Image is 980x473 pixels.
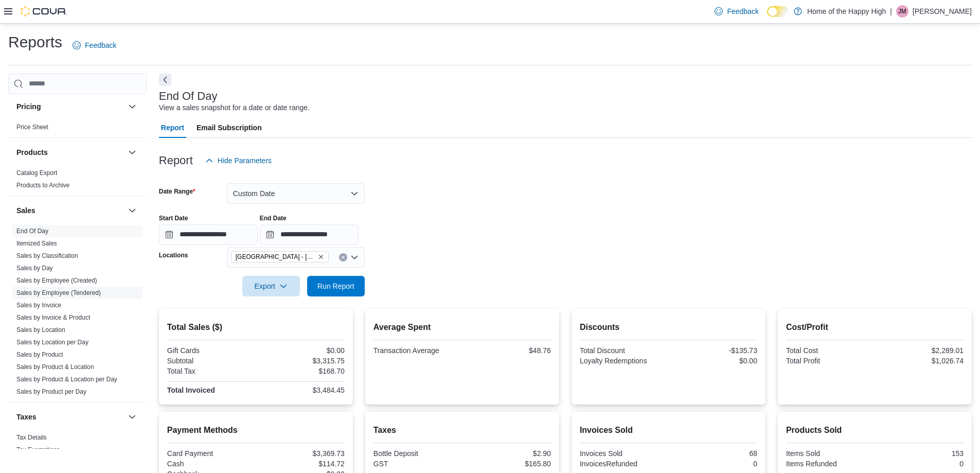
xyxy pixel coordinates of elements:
div: Items Sold [786,449,873,458]
h3: Taxes [16,412,37,422]
label: Date Range [159,187,195,196]
div: Gift Cards [167,346,254,355]
a: Sales by Invoice [16,302,61,309]
div: 68 [670,449,757,458]
button: Pricing [126,100,138,113]
div: View a sales snapshot for a date or date range. [159,102,310,113]
div: Items Refunded [786,460,873,468]
a: Sales by Employee (Tendered) [16,289,101,296]
span: Products to Archive [16,181,69,189]
button: Run Report [307,276,365,296]
div: Total Profit [786,357,873,365]
h1: Reports [8,32,62,52]
a: Sales by Classification [16,252,78,259]
h2: Discounts [580,321,757,334]
a: Sales by Day [16,265,53,272]
span: Report [161,117,184,138]
input: Press the down key to open a popover containing a calendar. [159,224,258,245]
span: Sales by Employee (Created) [16,276,97,285]
h3: Products [16,147,48,157]
button: Products [16,147,124,157]
a: Sales by Product & Location per Day [16,376,117,383]
input: Press the down key to open a popover containing a calendar. [260,224,359,245]
div: GST [373,460,460,468]
div: $165.80 [464,460,551,468]
h2: Products Sold [786,424,964,436]
a: Sales by Location [16,326,65,334]
span: Sales by Classification [16,252,78,260]
span: Tax Exemptions [16,446,60,454]
a: Sales by Product & Location [16,363,94,371]
button: Custom Date [227,183,365,204]
span: Price Sheet [16,123,48,131]
div: Taxes [8,431,147,460]
a: Price Sheet [16,124,48,131]
h2: Invoices Sold [580,424,757,436]
span: Sales by Location [16,326,65,334]
div: Subtotal [167,357,254,365]
span: Hide Parameters [218,155,272,166]
a: Products to Archive [16,182,69,189]
button: Remove Sherwood Park - Wye Road - Fire & Flower from selection in this group [318,254,324,260]
a: Tax Details [16,434,47,441]
a: Itemized Sales [16,240,57,247]
span: Sales by Location per Day [16,338,88,346]
div: 0 [670,460,757,468]
button: Pricing [16,101,124,112]
a: Sales by Product per Day [16,388,86,395]
div: $48.76 [464,346,551,355]
p: | [890,5,892,17]
span: Sales by Product per Day [16,388,86,396]
div: Transaction Average [373,346,460,355]
div: Card Payment [167,449,254,458]
label: End Date [260,214,287,222]
span: Feedback [85,40,116,50]
div: $168.70 [258,367,345,375]
h3: Sales [16,205,35,216]
span: Export [248,276,294,296]
span: Sherwood Park - Wye Road - Fire & Flower [231,251,329,262]
button: Taxes [16,412,124,422]
h2: Total Sales ($) [167,321,345,334]
div: Products [8,167,147,196]
button: Next [159,74,171,86]
div: $3,315.75 [258,357,345,365]
div: Bottle Deposit [373,449,460,458]
span: Run Report [317,281,354,291]
p: Home of the Happy High [807,5,886,17]
div: InvoicesRefunded [580,460,667,468]
div: $2,289.01 [877,346,964,355]
span: Itemized Sales [16,239,57,248]
button: Clear input [339,253,347,261]
button: Export [242,276,300,296]
a: End Of Day [16,227,48,235]
span: Sales by Employee (Tendered) [16,289,101,297]
span: Feedback [727,6,758,16]
label: Locations [159,251,188,259]
div: Invoices Sold [580,449,667,458]
span: JM [898,5,906,17]
h3: Pricing [16,101,41,112]
span: [GEOGRAPHIC_DATA] - [GEOGRAPHIC_DATA] - Fire & Flower [236,252,316,262]
strong: Total Invoiced [167,386,215,394]
div: $2.90 [464,449,551,458]
div: $3,369.73 [258,449,345,458]
span: Sales by Product [16,351,63,359]
button: Products [126,146,138,159]
a: Sales by Employee (Created) [16,277,97,284]
a: Sales by Location per Day [16,339,88,346]
div: Cash [167,460,254,468]
h3: End Of Day [159,90,218,102]
div: $114.72 [258,460,345,468]
span: Dark Mode [767,17,768,17]
div: Total Cost [786,346,873,355]
div: 153 [877,449,964,458]
div: $1,026.74 [877,357,964,365]
a: Sales by Invoice & Product [16,314,90,321]
a: Catalog Export [16,169,57,177]
button: Sales [16,205,124,216]
input: Dark Mode [767,6,789,17]
span: Sales by Invoice [16,301,61,309]
div: $0.00 [258,346,345,355]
